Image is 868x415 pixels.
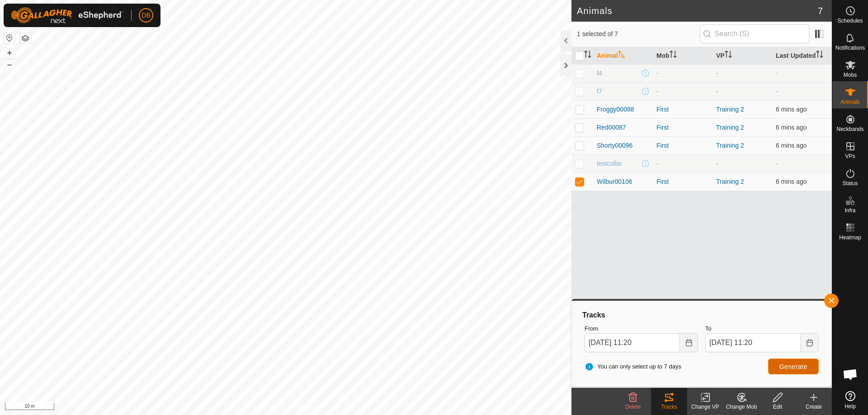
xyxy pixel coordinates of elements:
[250,403,284,411] a: Privacy Policy
[4,47,15,58] button: +
[651,403,687,411] div: Tracks
[597,69,602,78] span: f4
[776,70,778,77] span: -
[796,403,832,411] div: Create
[776,178,807,185] span: 14 Sept 2025, 11:14 am
[680,333,698,352] button: Choose Date
[705,324,819,333] label: To
[839,235,861,240] span: Heatmap
[585,362,681,371] span: You can only select up to 7 days
[776,106,807,113] span: 14 Sept 2025, 11:14 am
[656,87,709,96] div: -
[656,141,709,150] div: First
[836,126,863,132] span: Neckbands
[581,310,822,321] div: Tracks
[716,106,744,113] a: Training 2
[653,47,712,65] th: Mob
[656,69,709,78] div: -
[768,359,819,374] button: Generate
[597,87,602,96] span: f7
[4,59,15,70] button: –
[597,123,626,132] span: Red00087
[818,4,823,18] span: 7
[656,105,709,114] div: First
[577,29,700,39] span: 1 selected of 7
[837,361,864,388] div: Open chat
[597,105,634,114] span: Froggy00088
[577,5,818,16] h2: Animals
[816,52,823,59] p-sorticon: Activate to sort
[759,403,796,411] div: Edit
[844,208,855,213] span: Infra
[11,7,124,23] img: Gallagher Logo
[584,52,591,59] p-sorticon: Activate to sort
[842,181,858,186] span: Status
[593,47,653,65] th: Animal
[844,72,857,78] span: Mobs
[4,33,15,43] button: Reset Map
[670,52,677,59] p-sorticon: Activate to sort
[725,52,732,59] p-sorticon: Activate to sort
[656,123,709,132] div: First
[835,45,865,51] span: Notifications
[779,363,807,370] span: Generate
[656,159,709,168] div: -
[716,70,718,77] app-display-virtual-paddock-transition: -
[716,88,718,95] app-display-virtual-paddock-transition: -
[597,159,622,168] span: testcollar
[776,124,807,131] span: 14 Sept 2025, 11:14 am
[712,47,772,65] th: VP
[716,178,744,185] a: Training 2
[832,387,868,413] a: Help
[716,160,718,167] app-display-virtual-paddock-transition: -
[837,18,863,23] span: Schedules
[776,142,807,149] span: 14 Sept 2025, 11:14 am
[625,404,641,410] span: Delete
[618,52,625,59] p-sorticon: Activate to sort
[597,177,632,187] span: Wilbur00106
[776,88,778,95] span: -
[716,124,744,131] a: Training 2
[700,24,809,43] input: Search (S)
[723,403,759,411] div: Change Mob
[716,142,744,149] a: Training 2
[776,160,778,167] span: -
[840,99,860,105] span: Animals
[597,141,632,150] span: Shorty00096
[844,404,856,409] span: Help
[656,177,709,187] div: First
[687,403,723,411] div: Change VP
[845,154,855,159] span: VPs
[801,333,819,352] button: Choose Date
[142,11,150,20] span: DB
[772,47,832,65] th: Last Updated
[20,33,31,44] button: Map Layers
[295,403,321,411] a: Contact Us
[585,324,698,333] label: From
